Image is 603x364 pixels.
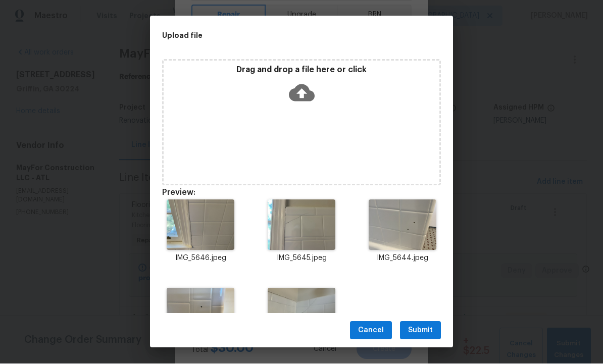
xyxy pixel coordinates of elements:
[408,325,433,337] span: Submit
[263,253,340,264] p: IMG_5645.jpeg
[167,200,234,250] img: 2Q==
[268,288,335,339] img: Z
[167,288,234,339] img: 9k=
[350,322,392,340] button: Cancel
[268,200,335,250] img: Z
[369,200,436,250] img: 9k=
[400,322,441,340] button: Submit
[164,65,439,76] p: Drag and drop a file here or click
[364,253,441,264] p: IMG_5644.jpeg
[358,325,384,337] span: Cancel
[162,253,239,264] p: IMG_5646.jpeg
[162,30,395,41] h2: Upload file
